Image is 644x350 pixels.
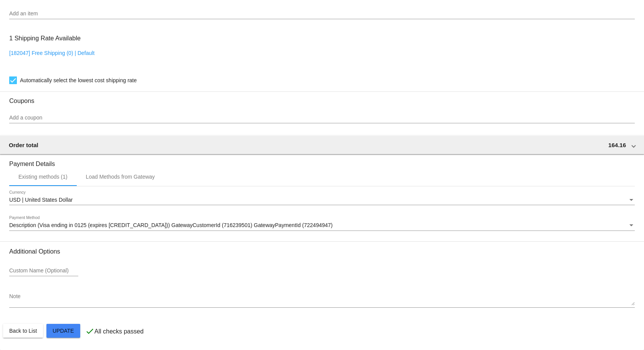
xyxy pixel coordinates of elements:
h3: Coupons [9,91,635,105]
button: Update [46,324,80,338]
p: All checks passed [94,328,144,335]
h3: Payment Details [9,154,635,168]
button: Back to List [3,324,43,338]
a: [182047] Free Shipping (0) | Default [9,50,94,56]
mat-select: Payment Method [9,222,635,229]
span: Update [53,328,74,334]
span: 164.16 [608,142,626,148]
span: Automatically select the lowest cost shipping rate [20,76,137,85]
span: USD | United States Dollar [9,197,73,203]
input: Add an item [9,11,635,17]
span: Order total [9,142,38,148]
input: Custom Name (Optional) [9,268,78,274]
input: Add a coupon [9,115,635,121]
h3: 1 Shipping Rate Available [9,30,81,46]
mat-select: Currency [9,197,635,203]
div: Load Methods from Gateway [86,174,155,180]
div: Existing methods (1) [18,174,68,180]
span: Back to List [9,328,37,334]
mat-icon: check [85,327,94,336]
span: Description (Visa ending in 0125 (expires [CREDIT_CARD_DATA])) GatewayCustomerId (716239501) Gate... [9,222,333,228]
h3: Additional Options [9,248,635,255]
